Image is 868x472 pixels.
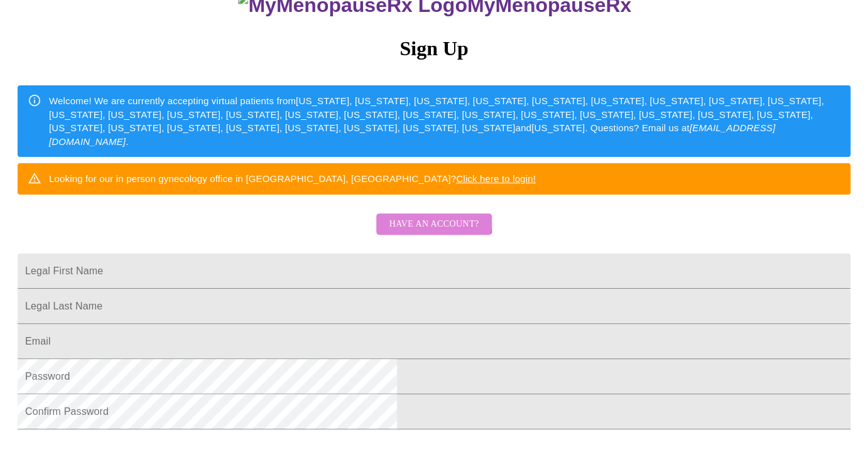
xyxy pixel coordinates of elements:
a: Have an account? [373,227,494,238]
div: Looking for our in person gynecology office in [GEOGRAPHIC_DATA], [GEOGRAPHIC_DATA]? [49,167,536,190]
span: Have an account? [389,217,479,232]
h3: Sign Up [18,37,850,60]
em: [EMAIL_ADDRESS][DOMAIN_NAME] [49,122,775,146]
button: Have an account? [376,213,491,235]
a: Click here to login! [456,173,536,184]
div: Welcome! We are currently accepting virtual patients from [US_STATE], [US_STATE], [US_STATE], [US... [49,89,840,153]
